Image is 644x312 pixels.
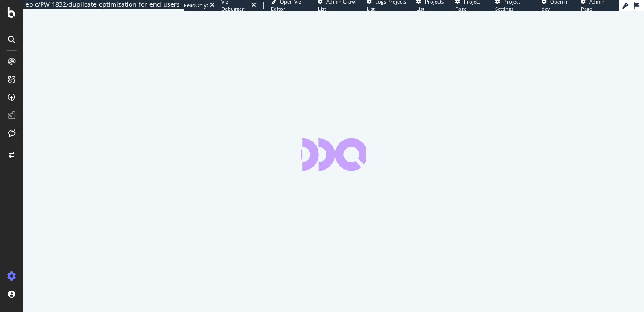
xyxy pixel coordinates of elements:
[184,2,208,9] div: ReadOnly:
[301,138,366,171] div: animation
